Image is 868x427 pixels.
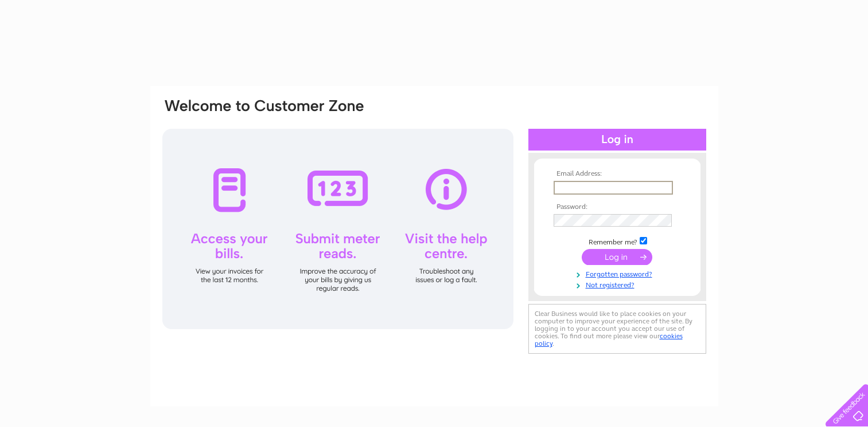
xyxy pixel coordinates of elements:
[554,279,684,290] a: Not registered?
[535,332,683,347] a: cookies policy
[551,170,684,178] th: Email Address:
[528,304,706,354] div: Clear Business would like to place cookies on your computer to improve your experience of the sit...
[554,268,684,279] a: Forgotten password?
[582,249,652,265] input: Submit
[551,203,684,211] th: Password:
[551,235,684,247] td: Remember me?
